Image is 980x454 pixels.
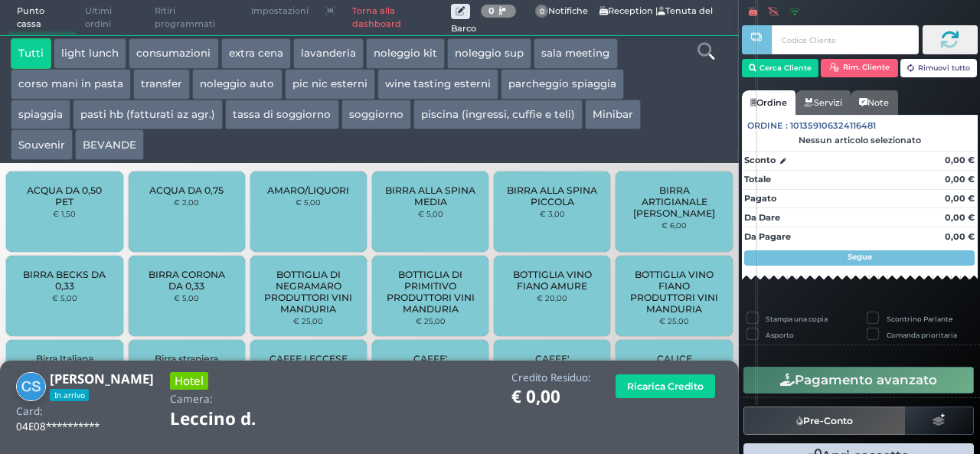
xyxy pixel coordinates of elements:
input: Codice Cliente [772,25,918,54]
button: lavanderia [293,38,364,69]
span: Ritiri programmati [146,1,243,35]
span: BOTTIGLIA VINO FIANO PRODUTTORI VINI MANDURIA [629,269,720,315]
span: Birra straniera [155,353,218,364]
label: Asporto [766,330,794,340]
span: BIRRA ALLA SPINA MEDIA [385,185,476,207]
span: BIRRA ARTIGIANALE [PERSON_NAME] [629,185,720,219]
h1: € 0,00 [511,387,591,407]
span: In arrivo [50,389,89,401]
h4: Credito Residuo: [511,372,591,384]
small: € 5,00 [52,293,77,302]
span: BIRRA BECKS DA 0,33 [19,269,110,292]
span: 0 [535,5,549,18]
a: Torna alla dashboard [344,1,450,35]
span: 101359106324116481 [790,119,876,132]
strong: 0,00 € [945,155,975,165]
button: consumazioni [129,38,218,69]
small: € 5,00 [418,209,443,218]
small: € 25,00 [293,316,323,325]
a: Note [851,90,897,115]
button: Pagamento avanzato [743,367,974,393]
span: CAFFE LECCESE [269,353,348,364]
button: spiaggia [11,100,70,130]
small: € 2,00 [174,198,199,207]
button: corso mani in pasta [11,69,131,100]
button: Souvenir [11,129,73,160]
button: wine tasting esterni [377,69,498,100]
strong: 0,00 € [945,193,975,204]
button: Cerca Cliente [742,59,819,77]
small: € 1,50 [53,209,76,218]
button: BEVANDE [75,129,144,160]
button: tassa di soggiorno [225,100,338,130]
span: CAFFE' DECAFFEINATO [507,353,598,376]
h4: Card: [16,406,43,417]
span: ACQUA DA 0,50 PET [19,185,110,207]
button: soggiorno [341,100,411,130]
b: [PERSON_NAME] [50,370,154,387]
button: parcheggio spiaggia [501,69,624,100]
small: € 25,00 [659,316,689,325]
button: Tutti [11,38,51,69]
span: Punto cassa [8,1,77,35]
label: Comanda prioritaria [887,330,957,340]
span: BOTTIGLIA VINO FIANO AMURE [507,269,598,292]
span: CALICE PROSECCO [629,353,720,376]
div: Nessun articolo selezionato [742,135,978,145]
strong: Totale [744,174,771,185]
span: Impostazioni [243,1,317,22]
strong: Da Pagare [744,231,791,242]
span: CAFFE' [413,353,448,364]
span: Ordine : [747,119,788,132]
b: 0 [488,5,495,16]
strong: Sconto [744,154,776,167]
a: Servizi [795,90,851,115]
button: pasti hb (fatturati az agr.) [73,100,223,130]
h4: Camera: [170,394,213,405]
span: ACQUA DA 0,75 [149,185,224,196]
strong: 0,00 € [945,231,975,242]
button: Minibar [585,100,641,130]
button: Ricarica Credito [616,374,715,398]
span: BIRRA CORONA DA 0,33 [141,269,232,292]
button: light lunch [54,38,126,69]
small: € 5,00 [296,198,321,207]
small: € 25,00 [416,316,446,325]
strong: Da Dare [744,212,780,223]
span: Birra Italiana [36,353,93,364]
button: noleggio kit [366,38,445,69]
button: Rimuovi tutto [900,59,978,77]
label: Scontrino Parlante [887,314,952,324]
span: BOTTIGLIA DI NEGRAMARO PRODUTTORI VINI MANDURIA [263,269,354,315]
span: BIRRA ALLA SPINA PICCOLA [507,185,598,207]
img: Conny Stroet [16,372,46,402]
button: noleggio sup [447,38,531,69]
small: € 5,00 [174,293,199,302]
button: Rim. Cliente [821,59,898,77]
span: Ultimi ordini [77,1,146,35]
h3: Hotel [170,372,208,390]
h1: Leccino d. [170,410,299,429]
button: noleggio auto [192,69,282,100]
strong: 0,00 € [945,174,975,185]
strong: Pagato [744,193,776,204]
small: € 6,00 [661,220,687,230]
button: Pre-Conto [743,407,906,434]
span: AMARO/LIQUORI [267,185,349,196]
button: extra cena [221,38,291,69]
button: pic nic esterni [285,69,375,100]
button: sala meeting [534,38,617,69]
small: € 20,00 [537,293,567,302]
span: BOTTIGLIA DI PRIMITIVO PRODUTTORI VINI MANDURIA [385,269,476,315]
label: Stampa una copia [766,314,828,324]
button: piscina (ingressi, cuffie e teli) [413,100,583,130]
small: € 3,00 [540,209,565,218]
a: Ordine [742,90,795,115]
strong: 0,00 € [945,212,975,223]
button: transfer [133,69,190,100]
strong: Segue [848,252,872,262]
